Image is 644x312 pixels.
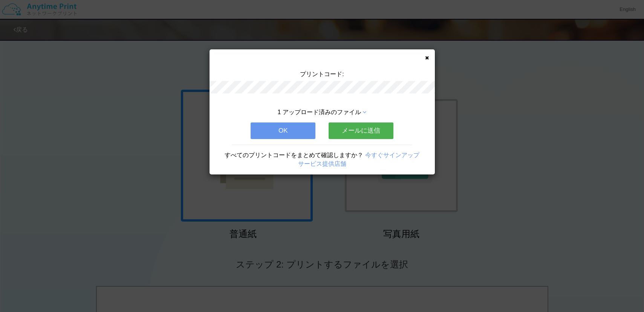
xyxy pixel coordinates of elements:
span: すべてのプリントコードをまとめて確認しますか？ [225,152,363,158]
a: サービス提供店舗 [298,161,346,167]
a: 今すぐサインアップ [365,152,419,158]
span: 1 アップロード済みのファイル [278,109,361,115]
button: OK [251,122,315,139]
button: メールに送信 [329,122,393,139]
span: プリントコード: [300,71,344,77]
